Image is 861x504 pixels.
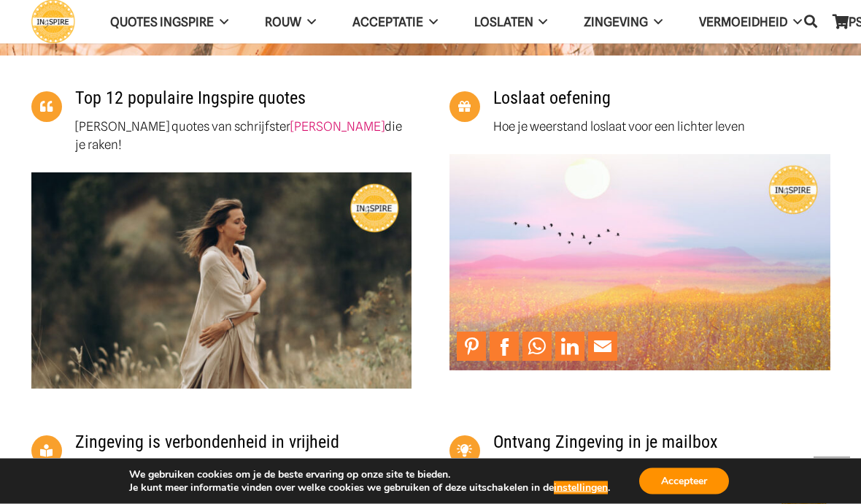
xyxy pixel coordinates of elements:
[31,436,76,467] a: Zingeving is verbondenheid in vrijheid
[449,436,494,467] a: Ontvang Zingeving in je mailbox
[493,118,745,137] p: Hoe je weerstand loslaat voor een lichter leven
[555,332,588,362] li: LinkedIn
[474,15,533,29] span: Loslaten
[584,15,648,29] span: Zingeving
[493,432,718,453] a: Ontvang Zingeving in je mailbox
[699,15,787,29] span: VERMOEIDHEID
[457,332,486,362] a: Pin to Pinterest
[110,15,214,29] span: QUOTES INGSPIRE
[449,155,830,371] img: De mooiste levenswijsheden quotes en citaten van Inge Geertzen voor een Lichter Leven - Ingspire
[449,92,494,123] a: Loslaat oefening
[457,332,490,362] li: Pinterest
[456,4,566,41] a: Loslaten
[449,155,830,371] a: leer loslaten en vindt innerlijke rust en zingeving in het leven met deze loslaat oefening en wij...
[290,120,385,134] a: [PERSON_NAME]
[92,4,247,41] a: QUOTES INGSPIRE
[75,432,339,453] a: Zingeving is verbondenheid in vrijheid
[493,88,611,109] a: Loslaat oefening
[352,15,423,29] span: Acceptatie
[522,332,555,362] li: WhatsApp
[490,332,522,362] li: Facebook
[814,457,850,493] a: Terug naar top
[75,88,306,109] a: Top 12 populaire Ingspire quotes
[554,481,608,495] button: instellingen
[247,4,334,41] a: ROUW
[31,173,412,389] img: Kracht quotes van het Zingevingsplatform Ingspire met de mooiste levenswijsheden van schrijfster ...
[639,468,729,495] button: Accepteer
[129,481,610,495] p: Je kunt meer informatie vinden over welke cookies we gebruiken of deze uitschakelen in de .
[588,332,617,362] a: Mail to Email This
[681,4,820,41] a: VERMOEIDHEID
[334,4,456,41] a: Acceptatie
[31,92,76,123] a: Top 12 populaire Ingspire quotes
[555,332,584,362] a: Share to LinkedIn
[565,4,681,41] a: Zingeving
[588,332,621,362] li: Email This
[129,468,610,481] p: We gebruiken cookies om je de beste ervaring op onze site te bieden.
[265,15,301,29] span: ROUW
[796,4,825,39] a: Zoeken
[490,332,519,362] a: Share to Facebook
[31,173,412,389] a: de mooiste Ingspire quotes van 2025 met citaten van schrijfster Inge Geertzen op het zingevingspl...
[522,332,552,362] a: Share to WhatsApp
[75,118,412,155] p: [PERSON_NAME] quotes van schrijfster die je raken!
